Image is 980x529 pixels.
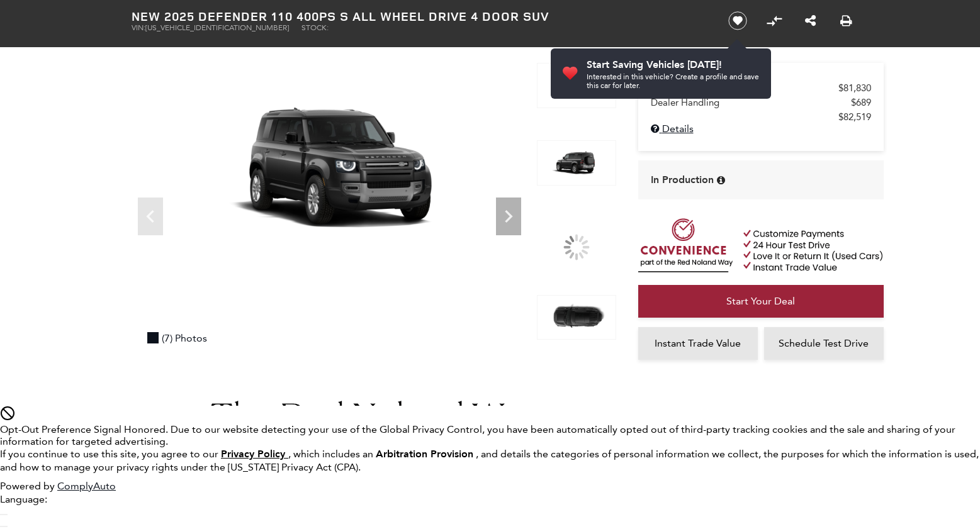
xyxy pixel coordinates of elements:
[132,8,161,25] strong: New
[638,285,884,318] a: Start Your Deal
[840,13,852,28] a: Print this New 2025 Defender 110 400PS S All Wheel Drive 4 Door SUV
[805,13,816,28] a: Share this New 2025 Defender 110 400PS S All Wheel Drive 4 Door SUV
[145,23,289,32] span: [US_VEHICLE_IDENTIFICATION_NUMBER]
[132,23,145,32] span: VIN:
[779,337,869,349] span: Schedule Test Drive
[851,97,871,108] span: $689
[724,11,752,31] button: Save vehicle
[638,327,758,360] a: Instant Trade Value
[838,82,871,94] span: $81,830
[651,82,838,94] span: MSRP
[726,295,795,307] span: Start Your Deal
[651,97,871,108] a: Dealer Handling $689
[537,140,616,186] img: New 2025 Carpathian Grey LAND ROVER 400PS S image 2
[537,295,616,340] img: New 2025 Carpathian Grey LAND ROVER 400PS S image 4
[537,63,616,108] img: New 2025 Carpathian Grey LAND ROVER 400PS S image 1
[717,175,725,185] div: Vehicle is being built. Estimated time of delivery is 5-12 weeks. MSRP will be finalized when the...
[651,173,714,187] span: In Production
[132,63,527,286] img: New 2025 Carpathian Grey LAND ROVER 400PS S image 1
[765,11,784,30] button: Compare Vehicle
[651,82,871,94] a: MSRP $81,830
[376,447,473,461] strong: Arbitration Provision
[221,448,288,460] a: Privacy Policy
[651,123,871,135] a: Details
[838,111,871,123] span: $82,519
[141,326,213,350] div: (7) Photos
[57,480,116,492] a: ComplyAuto
[655,337,741,349] span: Instant Trade Value
[496,198,521,235] div: Next
[764,327,884,360] a: Schedule Test Drive
[651,97,851,108] span: Dealer Handling
[221,447,285,461] u: Privacy Policy
[132,9,707,23] h1: 2025 Defender 110 400PS S All Wheel Drive 4 Door SUV
[301,23,329,32] span: Stock:
[651,111,871,123] a: $82,519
